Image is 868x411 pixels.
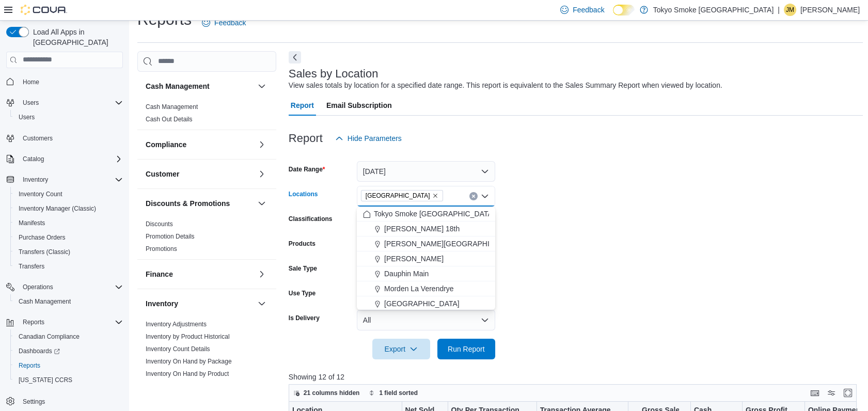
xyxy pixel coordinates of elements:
span: [GEOGRAPHIC_DATA] [366,191,430,201]
button: Cash Management [146,81,254,91]
span: Tokyo Smoke [GEOGRAPHIC_DATA] [374,209,495,219]
span: Inventory [23,176,48,184]
span: Dashboards [19,347,60,355]
span: Promotions [146,245,177,253]
button: Clear input [469,192,478,200]
button: Settings [2,393,127,408]
button: Hide Parameters [331,128,406,149]
button: Tokyo Smoke [GEOGRAPHIC_DATA] [357,207,495,222]
span: Transfers [14,260,123,273]
button: Export [372,339,430,359]
span: 1 field sorted [379,389,418,397]
span: Catalog [19,153,123,165]
span: [PERSON_NAME][GEOGRAPHIC_DATA] [384,239,519,249]
span: Catalog [23,155,44,163]
span: Customers [23,134,53,143]
button: Discounts & Promotions [146,198,254,209]
span: Reports [19,361,40,370]
button: All [357,310,495,330]
a: Home [19,76,43,88]
a: Cash Out Details [146,116,193,123]
span: [PERSON_NAME] [384,254,444,264]
a: Purchase Orders [14,231,70,244]
a: Inventory Adjustments [146,321,207,328]
button: Discounts & Promotions [256,197,268,210]
button: Users [2,96,127,110]
div: Jordan McDonald [784,4,796,16]
button: [PERSON_NAME] [357,251,495,266]
a: Inventory Count Details [146,345,210,353]
a: Users [14,111,39,123]
button: Dauphin Main [357,266,495,281]
span: [PERSON_NAME] 18th [384,224,460,234]
button: Inventory [19,173,52,186]
button: Transfers [10,259,127,274]
button: Operations [2,280,127,294]
a: Inventory by Product Historical [146,333,230,340]
div: Cash Management [137,101,276,130]
h3: Inventory [146,298,178,309]
span: Email Subscription [326,95,392,116]
span: Hide Parameters [348,133,402,144]
span: Feedback [573,5,604,15]
button: Inventory [2,172,127,187]
button: [PERSON_NAME][GEOGRAPHIC_DATA] [357,236,495,251]
a: Feedback [198,12,250,33]
span: JM [786,4,794,16]
span: Inventory Adjustments [146,320,207,328]
button: Customer [256,168,268,180]
span: Operations [19,281,123,293]
button: Purchase Orders [10,230,127,245]
span: [GEOGRAPHIC_DATA] [384,298,460,309]
span: Discounts [146,220,173,228]
button: Enter fullscreen [842,387,854,399]
span: Inventory [19,173,123,186]
a: Inventory Manager (Classic) [14,202,100,215]
a: Dashboards [14,345,64,357]
h3: Customer [146,169,179,179]
span: Inventory Manager (Classic) [19,204,96,213]
span: Users [19,97,123,109]
label: Products [289,240,315,248]
button: Transfers (Classic) [10,245,127,259]
div: View sales totals by location for a specified date range. This report is equivalent to the Sales ... [289,80,722,91]
span: Purchase Orders [19,233,66,242]
button: Customers [2,131,127,146]
h3: Report [289,132,323,145]
span: Load All Apps in [GEOGRAPHIC_DATA] [29,27,123,48]
span: Reports [23,318,44,326]
button: 21 columns hidden [289,387,364,399]
a: Reports [14,359,44,372]
span: Customers [19,132,123,145]
span: Cash Management [146,103,198,111]
div: Discounts & Promotions [137,218,276,259]
a: Promotions [146,245,177,252]
span: Canadian Compliance [14,330,123,343]
p: [PERSON_NAME] [800,4,860,16]
button: Compliance [146,139,254,150]
button: Operations [19,281,57,293]
button: Home [2,74,127,89]
span: Manifests [19,219,45,227]
label: Date Range [289,165,325,173]
span: Dauphin Main [384,268,429,279]
button: Next [289,51,301,64]
button: Cash Management [256,80,268,92]
span: Inventory On Hand by Package [146,357,232,366]
span: Run Report [448,344,485,354]
button: Inventory [146,298,254,309]
button: Compliance [256,138,268,151]
button: Reports [10,358,127,373]
a: Discounts [146,220,173,228]
button: Cash Management [10,294,127,309]
a: [US_STATE] CCRS [14,374,76,386]
button: Inventory Count [10,187,127,201]
a: Dashboards [10,344,127,358]
button: Display options [825,387,838,399]
a: Transfers [14,260,49,273]
span: Transfers [19,262,44,271]
span: Inventory by Product Historical [146,333,230,341]
a: Manifests [14,217,49,229]
span: Cash Management [19,297,71,306]
span: Cash Out Details [146,115,193,123]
